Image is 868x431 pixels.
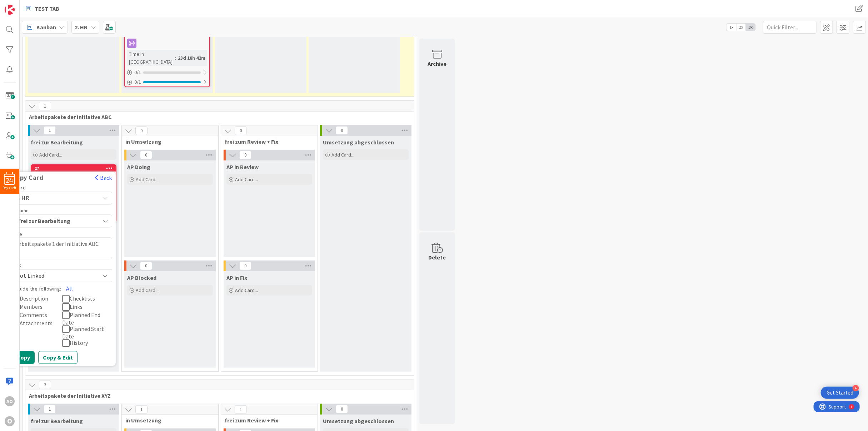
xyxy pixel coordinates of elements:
span: 0 [336,405,348,413]
span: AP Doing [127,163,150,170]
button: Description [12,295,62,303]
textarea: Arbeitspakete 1 der Initiative ABC [12,238,112,259]
span: 3 [39,381,51,389]
span: 1 [44,405,56,413]
span: Add Card... [136,176,159,183]
button: Planned End Date [62,311,112,325]
button: History [62,339,112,347]
span: 0 [135,127,148,135]
a: 27Copy CardBackBoard2. HRColumnfrei zur BearbeitungTitleArbeitspakete 1 der Initiative ABCLinkNot... [31,164,116,222]
span: Members [20,303,43,310]
div: 27Copy CardBackBoard2. HRColumnfrei zur BearbeitungTitleArbeitspakete 1 der Initiative ABCLinkNot... [31,165,116,172]
a: TEST TAB [22,2,64,15]
div: Delete [429,253,446,262]
span: 0 [336,126,348,135]
span: : [175,54,176,62]
span: 1 [135,405,148,414]
span: in Umsetzung [125,138,209,145]
span: Comments [20,311,47,318]
span: frei zur Bearbeitung [18,217,72,226]
span: 0 [140,262,152,270]
span: 1 [235,405,247,414]
div: Time in [GEOGRAPHIC_DATA] [127,50,175,66]
label: Include the following: [12,286,61,291]
span: 2x [736,24,746,31]
button: Links [62,303,112,311]
span: 0 / 1 [134,69,141,76]
b: 2. HR [75,24,88,31]
button: All [61,282,78,295]
button: Members [12,303,62,311]
span: Arbeitspakete der Initiative ABC [29,113,405,120]
span: AP in Fix [226,274,247,281]
span: Kanban [36,23,56,31]
span: Add Card... [235,176,258,183]
button: Checklists [62,295,112,303]
button: Planned Start Date [62,325,112,339]
span: frei zum Review + Fix [225,138,309,145]
span: Add Card... [331,152,354,158]
span: Description [20,294,48,302]
span: 0 [140,151,152,159]
span: AP Blocked [127,274,156,281]
div: Archive [428,59,447,68]
span: Support [15,1,33,10]
span: Checklists [70,294,95,302]
div: 1 [37,3,39,9]
span: 1 [44,126,56,135]
span: 0 [239,262,251,270]
span: Add Card... [136,287,159,293]
div: AO [5,396,15,406]
span: 3x [746,24,755,31]
span: Umsetzung abgeschlossen [323,417,394,425]
span: 1 [39,102,51,110]
div: 0/1 [125,68,209,77]
span: frei zur Bearbeitung [31,417,83,425]
span: frei zur Bearbeitung [31,139,83,146]
div: 23d 18h 42m [176,54,207,62]
img: Visit kanbanzone.com [5,5,15,15]
span: 1x [727,24,736,31]
span: in Umsetzung [125,417,209,424]
a: Time in [GEOGRAPHIC_DATA]:23d 18h 42m0/10/1 [124,20,210,87]
span: Add Card... [235,287,258,293]
div: Open Get Started checklist, remaining modules: 4 [821,387,859,399]
span: frei zum Review + Fix [225,417,309,424]
span: Planned Start Date [62,325,104,340]
button: Back [95,174,112,182]
span: Umsetzung abgeschlossen [323,139,394,146]
span: 24 [6,178,13,183]
span: History [70,339,88,346]
div: 0/1 [125,78,209,86]
span: Planned End Date [62,311,100,326]
button: Copy & Edit [38,351,78,364]
button: Comments [12,311,62,319]
div: Get Started [827,389,853,396]
button: frei zur Bearbeitung [12,215,112,228]
span: 0 [235,127,247,135]
div: O [5,416,15,426]
span: 0 / 1 [134,78,141,86]
span: Add Card... [39,152,62,158]
div: 4 [853,385,859,391]
span: Copy Card [9,174,47,182]
span: Not Linked [16,271,96,281]
div: 27 [35,166,116,171]
span: Attachments [20,319,53,326]
span: Arbeitspakete der Initiative XYZ [29,392,405,399]
span: AP in Review [226,163,259,170]
div: 27Copy CardBackBoard2. HRColumnfrei zur BearbeitungTitleArbeitspakete 1 der Initiative ABCLinkNot... [31,165,116,181]
span: TEST TAB [35,4,59,13]
span: 2. HR [16,195,30,202]
span: 0 [239,151,251,159]
input: Quick Filter... [763,21,817,34]
span: Column [12,208,29,213]
button: Copy [12,351,35,364]
span: Links [70,303,83,310]
button: Attachments [12,319,62,328]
